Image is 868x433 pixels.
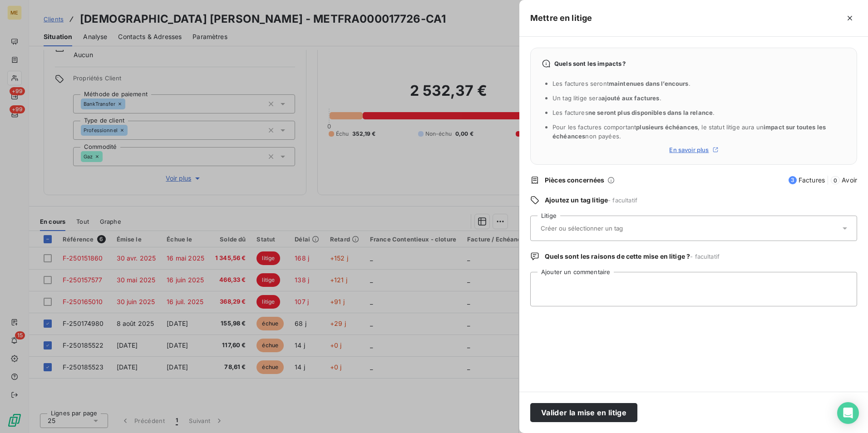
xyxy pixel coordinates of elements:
span: En savoir plus [669,146,709,153]
h5: Mettre en litige [530,12,592,25]
span: Pièces concernées [545,176,605,185]
span: Les factures . [552,109,715,116]
span: 0 [831,176,840,184]
input: Créer ou sélectionner un tag [540,224,672,232]
span: plusieurs échéances [636,123,698,131]
span: maintenues dans l’encours [609,80,689,87]
button: Valider la mise en litige [530,403,637,422]
a: En savoir plus [542,146,846,153]
div: Open Intercom Messenger [837,402,859,424]
span: Quels sont les raisons de cette mise en litige ? [545,252,690,260]
span: 3 [789,176,797,184]
span: Ajoutez un tag litige [545,196,608,204]
span: ne seront plus disponibles dans la relance [588,109,713,116]
span: Pour les factures comportant , le statut litige aura un non payées. [552,123,826,140]
span: - facultatif [608,197,637,204]
span: ajouté aux factures [602,94,660,102]
span: Quels sont les impacts ? [554,60,626,67]
span: Factures Avoir [789,176,857,185]
span: - facultatif [690,253,720,260]
span: Un tag litige sera . [552,94,661,102]
span: Les factures seront . [552,80,690,87]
